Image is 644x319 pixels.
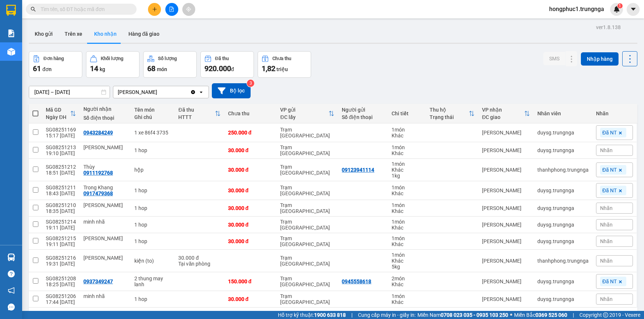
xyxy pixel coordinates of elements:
div: Khối lượng [101,56,123,61]
span: món [157,66,167,72]
div: Minh Hùng [83,255,127,261]
div: 1 món [392,235,423,241]
div: [PERSON_NAME] [482,238,530,244]
div: 1 món [392,219,423,225]
div: [PERSON_NAME] [482,167,530,173]
div: 18:25 [DATE] [46,281,76,287]
img: warehouse-icon [7,48,15,56]
div: ĐC lấy [280,114,328,120]
div: 150.000 đ [228,278,273,284]
button: Hàng đã giao [123,25,165,43]
div: Người gửi [342,107,384,113]
div: 1 món [392,185,423,190]
div: Thùy [83,164,127,170]
div: 250.000 đ [228,130,273,136]
span: triệu [276,66,288,72]
div: 1 hop [134,187,171,193]
div: Trạm [GEOGRAPHIC_DATA] [280,255,334,267]
sup: 1 [617,3,623,8]
div: 0917479368 [83,190,113,196]
div: SG08251216 [46,255,76,261]
div: minh nhã [83,219,127,225]
span: 14 [90,64,98,73]
div: minh hùng [83,235,127,241]
button: SMS [543,52,565,65]
div: SG08251213 [46,144,76,150]
div: Khác [392,190,423,196]
button: Chưa thu1,82 triệu [258,51,311,78]
div: 1 kg [392,173,423,179]
button: Số lượng68món [143,51,197,78]
input: Selected Phan Thiết. [158,88,159,96]
span: Nhãn [600,222,613,228]
div: 18:35 [DATE] [46,208,76,214]
th: Toggle SortBy [42,104,80,123]
div: Khác [392,167,423,173]
div: Trạm [GEOGRAPHIC_DATA] [280,202,334,214]
div: Trong Khang [83,185,127,190]
div: 30.000 đ [228,296,273,302]
div: 0945558618 [342,278,371,284]
div: Khác [392,208,423,214]
div: 09123941114 [342,167,374,173]
div: Khác [392,225,423,231]
div: VP gửi [280,107,328,113]
div: Nhân viên [537,111,589,116]
span: 1 [619,3,621,8]
th: Toggle SortBy [276,104,338,123]
div: SG08251214 [46,219,76,225]
div: Trạng thái [430,114,469,120]
button: Khối lượng14kg [86,51,140,78]
span: caret-down [630,6,637,13]
div: 1 món [392,202,423,208]
div: HTTT [178,114,214,120]
div: Chưa thu [228,111,273,116]
span: question-circle [8,270,15,277]
div: [PERSON_NAME] [482,278,530,284]
div: SG08251210 [46,202,76,208]
div: Khác [392,241,423,247]
div: 0937349247 [83,278,113,284]
img: solution-icon [7,29,15,37]
div: Thu hộ [430,107,469,113]
div: 0911192768 [83,170,113,176]
div: 1 hop [134,147,171,153]
div: Số điện thoại [342,114,384,120]
div: 2 món [392,276,423,281]
span: 920.000 [204,64,231,73]
span: Miền Nam [417,311,508,319]
button: Kho nhận [88,25,123,43]
div: thanhphong.trungnga [537,258,589,264]
input: Select a date range. [29,86,110,98]
span: Hỗ trợ kỹ thuật: [278,311,346,319]
img: logo-vxr [6,5,16,16]
div: Số điện thoại [83,115,127,121]
div: [PERSON_NAME] [482,222,530,228]
div: Tên món [134,107,171,113]
div: 1 món [392,127,423,133]
div: Khác [392,133,423,139]
div: Đơn hàng [44,56,64,61]
div: Số lượng [158,56,177,61]
span: ⚪️ [510,313,512,316]
span: kg [100,66,105,72]
sup: 3 [247,80,254,87]
div: Tại văn phòng [178,261,220,267]
span: message [8,304,15,311]
div: SG08251212 [46,164,76,170]
div: duysg.trungnga [537,222,589,228]
div: 5 kg [392,264,423,270]
div: VP nhận [482,107,524,113]
div: Ghi chú [134,114,171,120]
div: SG08251215 [46,235,76,241]
button: aim [182,3,195,16]
div: [PERSON_NAME] [482,147,530,153]
span: plus [152,7,157,12]
button: plus [148,3,161,16]
div: 1 món [392,252,423,258]
div: 30.000 đ [228,187,273,193]
div: Trạm [GEOGRAPHIC_DATA] [280,144,334,156]
span: aim [186,7,191,12]
span: | [351,311,352,319]
div: 0943284249 [83,130,113,136]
